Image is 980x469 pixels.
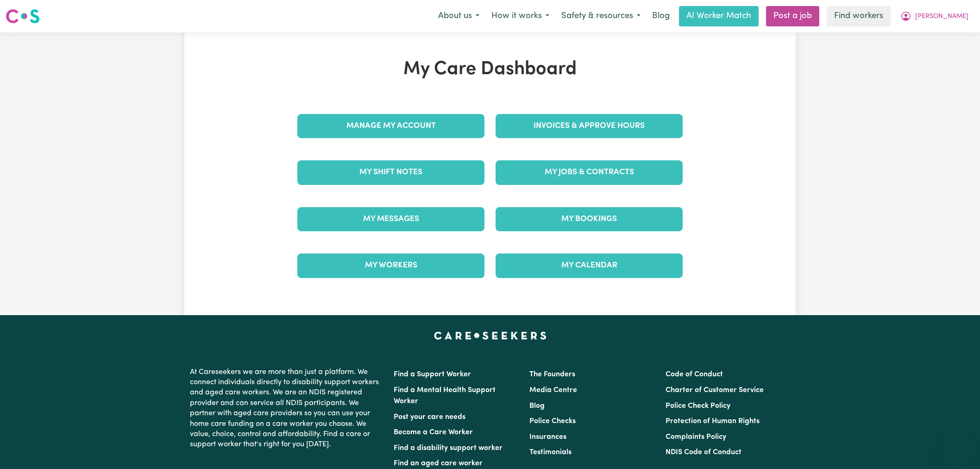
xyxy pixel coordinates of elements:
[555,6,647,26] button: Safety & resources
[666,418,760,425] a: Protection of Human Rights
[529,371,575,378] a: The Founders
[394,444,503,452] a: Find a disability support worker
[190,363,383,454] p: At Careseekers we are more than just a platform. We connect individuals directly to disability su...
[394,413,465,421] a: Post your care needs
[666,371,723,378] a: Code of Conduct
[485,6,555,26] button: How it works
[647,6,675,26] a: Blog
[292,58,688,81] h1: My Care Dashboard
[297,254,484,278] a: My Workers
[394,371,471,378] a: Find a Support Worker
[915,12,968,22] span: [PERSON_NAME]
[529,387,577,394] a: Media Centre
[666,402,730,410] a: Police Check Policy
[432,6,485,26] button: About us
[894,6,974,26] button: My Account
[529,433,566,441] a: Insurances
[666,387,764,394] a: Charter of Customer Service
[297,207,484,231] a: My Messages
[666,433,726,441] a: Complaints Policy
[496,207,683,231] a: My Bookings
[666,449,741,456] a: NDIS Code of Conduct
[496,160,683,184] a: My Jobs & Contracts
[6,8,40,25] img: Careseekers logo
[943,432,973,462] iframe: Button to launch messaging window
[827,6,891,26] a: Find workers
[394,429,473,436] a: Become a Care Worker
[394,387,496,405] a: Find a Mental Health Support Worker
[434,332,547,339] a: Careseekers home page
[496,114,683,138] a: Invoices & Approve Hours
[394,460,483,467] a: Find an aged care worker
[529,418,576,425] a: Police Checks
[679,6,759,26] a: AI Worker Match
[6,6,40,27] a: Careseekers logo
[766,6,819,26] a: Post a job
[529,449,572,456] a: Testimonials
[529,402,545,410] a: Blog
[297,114,484,138] a: Manage My Account
[297,160,484,184] a: My Shift Notes
[496,254,683,278] a: My Calendar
